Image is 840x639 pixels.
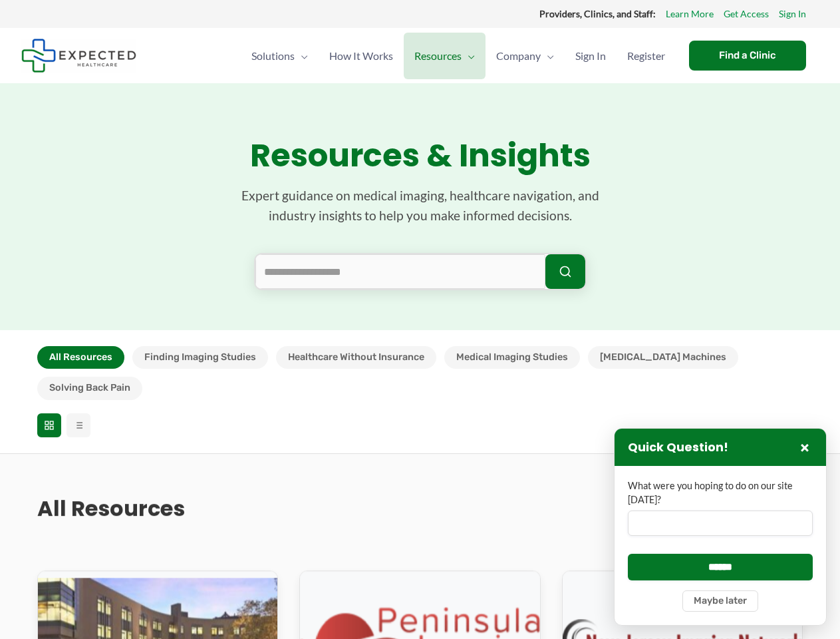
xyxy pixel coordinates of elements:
[132,346,268,369] button: Finding Imaging Studies
[319,33,404,79] a: How It Works
[329,33,393,79] span: How It Works
[486,33,565,79] a: CompanyMenu Toggle
[251,33,295,79] span: Solutions
[37,494,185,522] h2: All Resources
[462,33,475,79] span: Menu Toggle
[575,33,606,79] span: Sign In
[724,5,769,23] a: Get Access
[628,479,813,507] label: What were you hoping to do on our site [DATE]?
[37,346,124,369] button: All Resources
[444,346,580,369] button: Medical Imaging Studies
[797,439,813,455] button: Close
[682,590,758,612] button: Maybe later
[666,5,714,23] a: Learn More
[496,33,541,79] span: Company
[221,186,620,226] p: Expert guidance on medical imaging, healthcare navigation, and industry insights to help you make...
[37,377,142,399] button: Solving Back Pain
[21,39,136,73] img: Expected Healthcare Logo - side, dark font, small
[689,41,806,71] a: Find a Clinic
[37,136,803,175] h1: Resources & Insights
[241,33,676,79] nav: Primary Site Navigation
[539,8,656,19] strong: Providers, Clinics, and Staff:
[565,33,617,79] a: Sign In
[241,33,319,79] a: SolutionsMenu Toggle
[617,33,676,79] a: Register
[404,33,486,79] a: ResourcesMenu Toggle
[627,33,665,79] span: Register
[276,346,436,369] button: Healthcare Without Insurance
[628,440,728,455] h3: Quick Question!
[414,33,462,79] span: Resources
[779,5,806,23] a: Sign In
[541,33,554,79] span: Menu Toggle
[295,33,308,79] span: Menu Toggle
[588,346,738,369] button: [MEDICAL_DATA] Machines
